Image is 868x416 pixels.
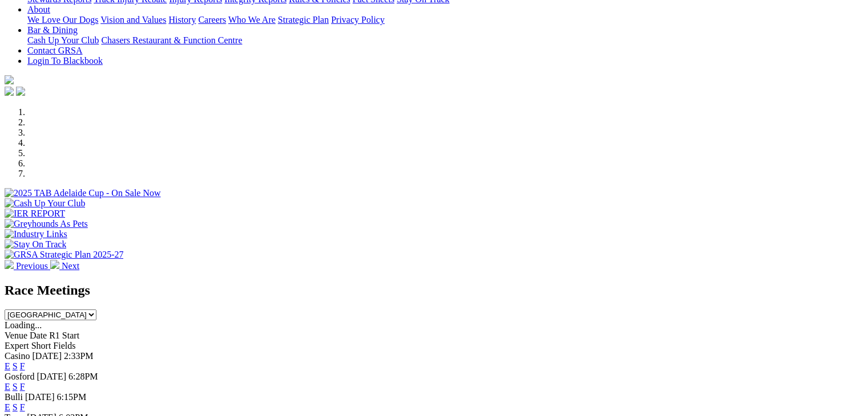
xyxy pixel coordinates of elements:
img: logo-grsa-white.png [5,75,14,84]
span: Expert [5,341,29,350]
img: 2025 TAB Adelaide Cup - On Sale Now [5,188,161,198]
a: Chasers Restaurant & Function Centre [101,35,242,45]
span: Loading... [5,320,42,330]
img: chevron-right-pager-white.svg [50,260,59,269]
span: Fields [53,341,75,350]
img: Cash Up Your Club [5,198,85,209]
a: Vision and Values [100,15,166,25]
img: Greyhounds As Pets [5,219,88,229]
a: Bar & Dining [27,25,78,35]
a: S [13,382,18,391]
span: Gosford [5,372,34,381]
a: Privacy Policy [331,15,385,25]
a: E [5,382,10,391]
img: chevron-left-pager-white.svg [5,260,14,269]
span: R1 Start [49,331,79,340]
a: Careers [198,15,226,25]
span: Casino [5,351,30,361]
img: twitter.svg [16,87,25,96]
span: Bulli [5,392,23,402]
span: 6:28PM [68,372,98,381]
a: We Love Our Dogs [27,15,98,25]
span: [DATE] [25,392,55,402]
a: Strategic Plan [278,15,329,25]
a: F [20,361,25,371]
img: GRSA Strategic Plan 2025-27 [5,250,123,260]
span: Date [30,331,47,340]
div: About [27,15,863,25]
span: 6:15PM [57,392,87,402]
a: S [13,361,18,371]
span: Next [62,261,79,271]
a: Next [50,261,79,271]
span: [DATE] [32,351,62,361]
a: Login To Blackbook [27,56,103,66]
a: Contact GRSA [27,46,82,55]
span: 2:33PM [64,351,94,361]
img: Stay On Track [5,239,66,250]
a: F [20,402,25,412]
a: F [20,382,25,391]
span: Short [31,341,51,350]
a: E [5,361,10,371]
a: S [13,402,18,412]
a: About [27,5,50,14]
span: [DATE] [37,372,66,381]
span: Venue [5,331,27,340]
img: IER REPORT [5,209,65,219]
span: Previous [16,261,48,271]
img: Industry Links [5,229,67,239]
a: Previous [5,261,50,271]
div: Bar & Dining [27,35,863,46]
a: History [168,15,196,25]
a: Cash Up Your Club [27,35,99,45]
h2: Race Meetings [5,283,863,298]
a: Who We Are [228,15,276,25]
a: E [5,402,10,412]
img: facebook.svg [5,87,14,96]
